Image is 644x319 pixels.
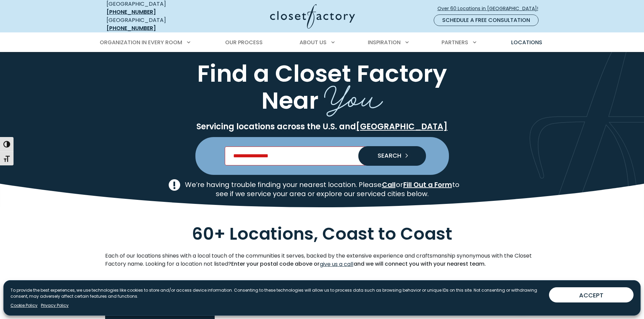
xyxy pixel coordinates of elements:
a: Privacy Policy [41,302,69,309]
a: Cookie Policy [10,302,38,309]
strong: Enter your postal code above or and we will connect you with your nearest team. [231,260,486,268]
a: Call [382,180,396,190]
span: 60+ Locations, Coast to Coast [192,222,452,246]
span: Inspiration [368,38,401,46]
button: Search our Nationwide Locations [358,146,426,166]
span: SEARCH [372,153,401,159]
div: [GEOGRAPHIC_DATA] [106,16,205,32]
span: Over 60 Locations in [GEOGRAPHIC_DATA]! [437,5,544,12]
span: You [324,70,383,119]
img: Closet Factory Logo [270,4,355,29]
span: Our Process [225,38,263,46]
a: Fill Out a Form [403,180,452,190]
span: Partners [442,38,468,46]
span: Locations [511,38,542,46]
a: Over 60 Locations in [GEOGRAPHIC_DATA]! [437,3,544,15]
span: Organization in Every Room [100,38,182,46]
span: About Us [300,38,327,46]
a: [PHONE_NUMBER] [106,24,156,32]
button: ACCEPT [549,287,634,302]
a: [GEOGRAPHIC_DATA] [356,121,448,132]
tspan: ! [172,178,176,193]
p: Servicing locations across the U.S. and [105,122,539,132]
a: give us a call [319,260,354,269]
a: [PHONE_NUMBER] [106,8,156,16]
nav: Primary Menu [95,33,549,52]
p: We’re having trouble finding your nearest location. Please or to see if we service your area or e... [185,180,459,198]
input: Enter Postal Code [225,147,419,165]
a: Schedule a Free Consultation [434,15,539,26]
p: To provide the best experiences, we use technologies like cookies to store and/or access device i... [10,287,544,299]
span: Find a Closet Factory [197,57,447,89]
p: Each of our locations shines with a local touch of the communities it serves, backed by the exten... [105,252,539,269]
span: Near [261,84,318,117]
